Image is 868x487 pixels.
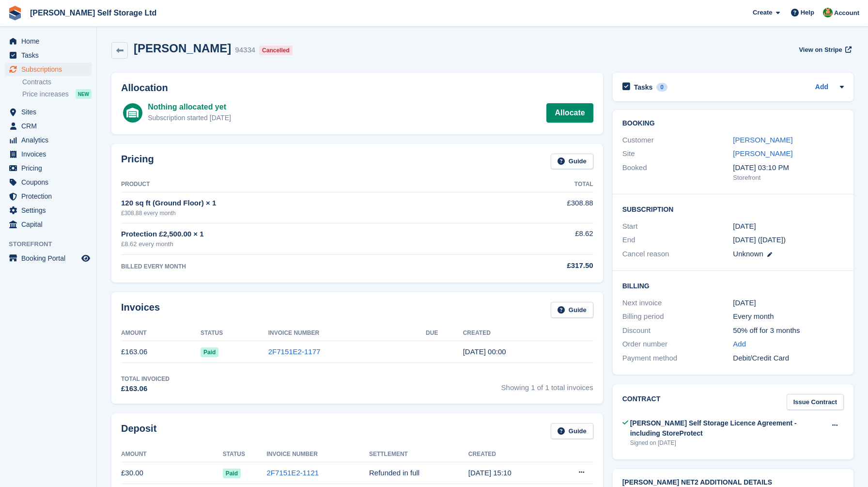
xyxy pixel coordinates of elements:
[733,162,844,173] div: [DATE] 03:10 PM
[21,147,79,161] span: Invoices
[463,347,506,356] time: 2025-07-21 23:00:44 UTC
[5,48,92,62] a: menu
[22,89,92,99] a: Price increases NEW
[468,469,511,477] time: 2025-07-07 14:10:22 UTC
[491,192,593,223] td: £308.88
[551,302,593,318] a: Guide
[121,302,160,318] h2: Invoices
[733,325,844,336] div: 50% off for 3 months
[121,383,170,394] div: £163.06
[5,34,92,48] a: menu
[622,479,844,487] h2: [PERSON_NAME] Net2 Additional Details
[815,82,828,93] a: Add
[259,46,293,55] div: Cancelled
[5,251,92,265] a: menu
[201,326,268,341] th: Status
[551,154,593,170] a: Guide
[622,353,733,364] div: Payment method
[622,120,844,127] h2: Booking
[622,135,733,146] div: Customer
[622,281,844,290] h2: Billing
[21,119,79,133] span: CRM
[5,218,92,231] a: menu
[268,347,321,356] a: 2F7151E2-1177
[501,375,593,394] span: Showing 1 of 1 total invoices
[630,418,826,439] div: [PERSON_NAME] Self Storage Licence Agreement - including StoreProtect
[622,394,661,410] h2: Contract
[21,251,79,265] span: Booking Portal
[733,149,792,157] a: [PERSON_NAME]
[463,326,593,341] th: Created
[267,447,369,462] th: Invoice Number
[426,326,463,341] th: Due
[622,204,844,214] h2: Subscription
[5,161,92,175] a: menu
[733,173,844,183] div: Storefront
[21,133,79,147] span: Analytics
[622,249,733,260] div: Cancel reason
[369,462,468,484] td: Refunded in full
[121,198,491,209] div: 120 sq ft (Ground Floor) × 1
[622,339,733,350] div: Order number
[235,45,255,56] div: 94334
[787,394,844,410] a: Issue Contract
[634,83,653,92] h2: Tasks
[21,204,79,217] span: Settings
[5,105,92,119] a: menu
[491,177,593,192] th: Total
[753,8,772,17] span: Create
[733,236,786,244] span: [DATE] ([DATE])
[22,90,69,99] span: Price increases
[201,347,218,357] span: Paid
[121,462,223,484] td: £30.00
[733,339,746,350] a: Add
[121,423,156,439] h2: Deposit
[121,154,154,170] h2: Pricing
[733,221,756,232] time: 2025-07-21 23:00:00 UTC
[121,262,491,271] div: BILLED EVERY MONTH
[622,325,733,336] div: Discount
[630,439,826,447] div: Signed on [DATE]
[268,326,426,341] th: Invoice Number
[121,82,593,94] h2: Allocation
[491,223,593,254] td: £8.62
[121,341,201,363] td: £163.06
[223,469,241,478] span: Paid
[26,5,160,21] a: [PERSON_NAME] Self Storage Ltd
[622,148,733,159] div: Site
[21,161,79,175] span: Pricing
[121,326,201,341] th: Amount
[546,103,593,123] a: Allocate
[622,235,733,246] div: End
[121,375,170,383] div: Total Invoiced
[5,175,92,189] a: menu
[622,162,733,183] div: Booked
[21,48,79,62] span: Tasks
[622,311,733,322] div: Billing period
[21,175,79,189] span: Coupons
[121,239,491,249] div: £8.62 every month
[799,45,842,55] span: View on Stripe
[5,204,92,217] a: menu
[121,177,491,192] th: Product
[801,8,814,17] span: Help
[21,189,79,203] span: Protection
[9,239,96,249] span: Storefront
[121,229,491,240] div: Protection £2,500.00 × 1
[834,8,859,18] span: Account
[5,147,92,161] a: menu
[622,221,733,232] div: Start
[80,252,92,264] a: Preview store
[223,447,267,462] th: Status
[8,6,22,20] img: stora-icon-8386f47178a22dfd0bd8f6a31ec36ba5ce8667c1dd55bd0f319d3a0aa187defe.svg
[733,311,844,322] div: Every month
[76,89,92,99] div: NEW
[733,353,844,364] div: Debit/Credit Card
[21,63,79,76] span: Subscriptions
[5,189,92,203] a: menu
[622,298,733,309] div: Next invoice
[21,34,79,48] span: Home
[22,78,92,87] a: Contracts
[656,83,667,92] div: 0
[733,136,792,144] a: [PERSON_NAME]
